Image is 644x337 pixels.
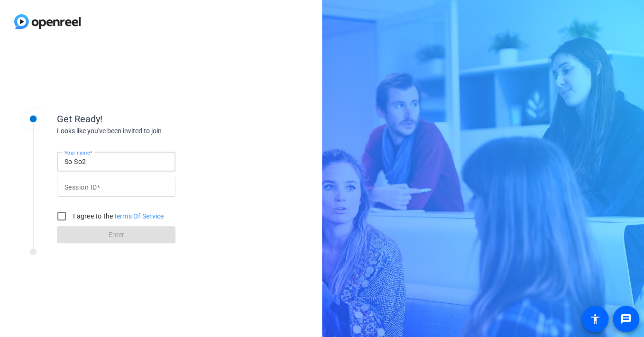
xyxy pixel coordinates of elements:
mat-label: Session ID [64,183,97,191]
mat-icon: accessibility [589,313,601,325]
mat-icon: message [620,313,632,325]
div: Looks like you've been invited to join [57,126,247,136]
div: Get Ready! [57,112,247,126]
label: I agree to the [71,211,164,221]
mat-label: Your name [64,150,90,155]
a: Terms Of Service [113,212,164,220]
